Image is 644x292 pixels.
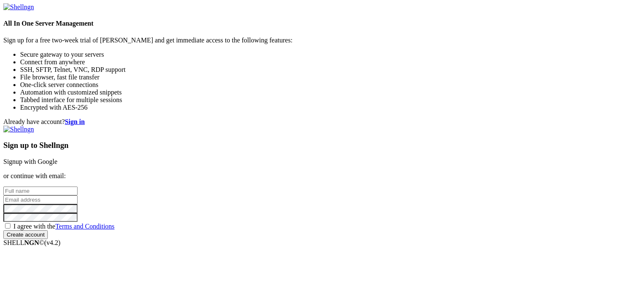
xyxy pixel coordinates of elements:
[3,195,78,204] input: Email address
[55,223,114,230] a: Terms and Conditions
[24,239,39,246] b: NGN
[44,239,61,246] span: 4.2.0
[65,118,85,125] a: Sign in
[3,158,57,165] a: Signup with Google
[20,104,641,111] li: Encrypted with AES-256
[20,74,641,81] li: File browser, fast file transfer
[20,96,641,104] li: Tabbed interface for multiple sessions
[20,89,641,96] li: Automation with customized snippets
[20,58,641,66] li: Connect from anywhere
[20,81,641,89] li: One-click server connections
[3,118,641,126] div: Already have account?
[3,37,641,44] p: Sign up for a free two-week trial of [PERSON_NAME] and get immediate access to the following feat...
[13,223,114,230] span: I agree with the
[20,51,641,58] li: Secure gateway to your servers
[3,187,78,195] input: Full name
[3,126,34,133] img: Shellngn
[3,20,641,27] h4: All In One Server Management
[5,223,10,229] input: I agree with theTerms and Conditions
[20,66,641,74] li: SSH, SFTP, Telnet, VNC, RDP support
[3,239,60,246] span: SHELL ©
[3,141,641,150] h3: Sign up to Shellngn
[3,172,641,180] p: or continue with email:
[3,3,34,11] img: Shellngn
[3,230,48,239] input: Create account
